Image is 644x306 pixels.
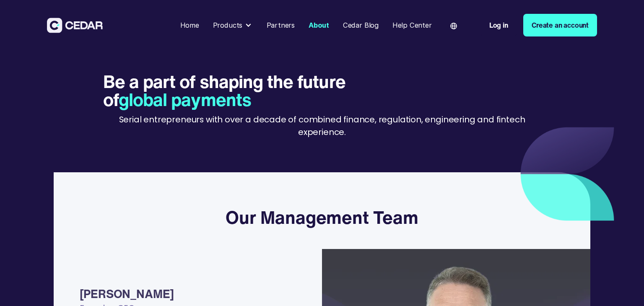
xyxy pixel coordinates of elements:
div: Cedar Blog [343,20,379,31]
div: Log in [489,20,508,31]
div: Products [213,20,243,31]
h3: Our Management Team [226,207,418,228]
div: About [309,20,329,31]
h1: Be a part of shaping the future of [103,73,366,108]
a: Help Center [389,16,435,35]
a: Log in [481,14,517,37]
div: Home [180,20,199,31]
span: global payments [119,86,251,112]
p: Serial entrepreneurs with over a decade of combined finance, regulation, engineering and fintech ... [103,114,541,138]
a: Create an account [523,14,597,37]
div: Products [209,17,256,34]
a: Cedar Blog [340,16,382,35]
img: world icon [450,23,457,29]
a: Home [177,16,203,35]
a: About [305,16,332,35]
div: [PERSON_NAME] [80,285,305,302]
div: Help Center [392,20,432,31]
div: Partners [267,20,295,31]
a: Partners [263,16,298,35]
